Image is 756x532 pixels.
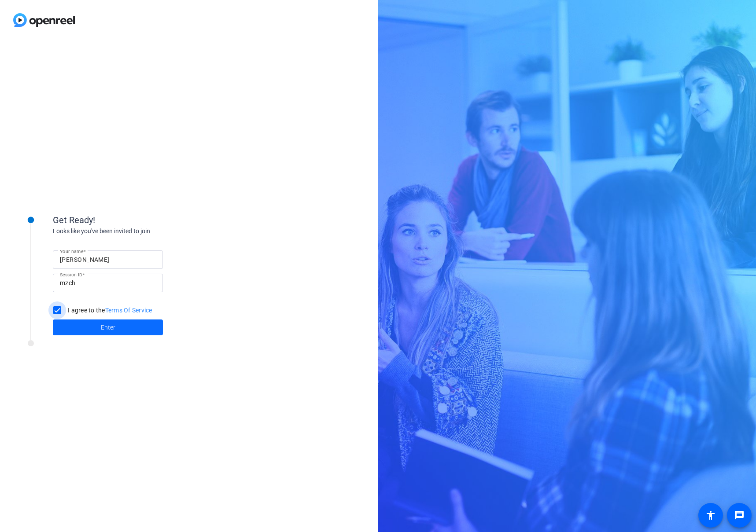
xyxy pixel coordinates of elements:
mat-icon: accessibility [705,510,716,521]
div: Looks like you've been invited to join [53,227,229,236]
mat-label: Your name [60,249,83,254]
button: Enter [53,319,163,335]
span: Enter [101,323,115,332]
mat-label: Session ID [60,272,82,277]
a: Terms Of Service [105,307,152,314]
label: I agree to the [66,306,152,315]
mat-icon: message [734,510,745,521]
div: Get Ready! [53,213,229,227]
